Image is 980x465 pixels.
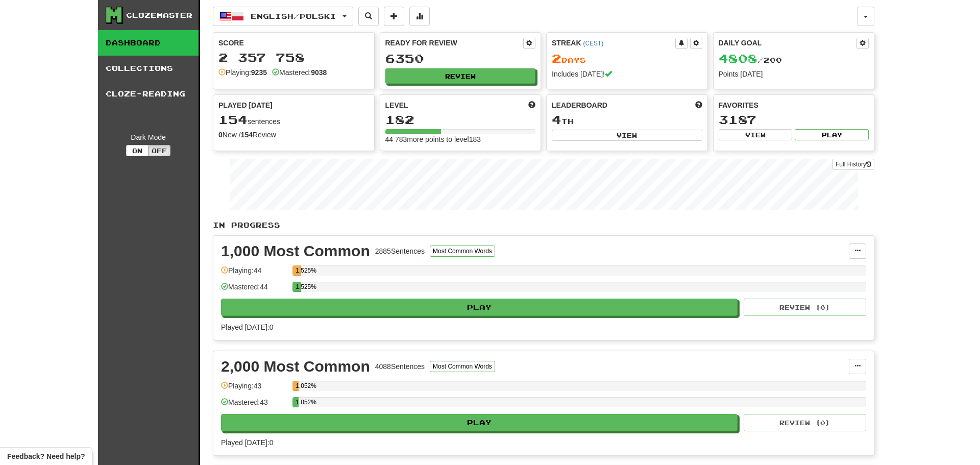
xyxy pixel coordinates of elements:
[98,56,199,81] a: Collections
[430,246,495,257] button: Most Common Words
[218,130,369,140] div: New / Review
[744,414,866,431] button: Review (0)
[296,381,299,391] div: 1.052%
[358,7,379,26] button: Search sentences
[695,100,702,110] span: This week in points, UTC
[719,38,857,49] div: Daily Goal
[126,145,149,156] button: On
[251,12,336,20] span: English / Polski
[719,69,869,79] div: Points [DATE]
[221,243,370,259] div: 1,000 Most Common
[221,414,738,431] button: Play
[719,56,782,64] span: / 200
[552,130,702,141] button: View
[528,100,535,110] span: Score more points to level up
[719,100,869,110] div: Favorites
[385,52,536,65] div: 6350
[221,359,370,374] div: 2,000 Most Common
[430,361,495,372] button: Most Common Words
[221,323,273,331] span: Played [DATE]: 0
[795,129,869,140] button: Play
[409,7,430,26] button: More stats
[375,246,425,256] div: 2885 Sentences
[221,397,287,414] div: Mastered: 43
[719,51,757,65] span: 4808
[296,282,301,292] div: 1.525%
[719,113,869,126] div: 3187
[311,68,327,77] strong: 9038
[272,67,327,78] div: Mastered:
[385,113,536,126] div: 182
[106,132,191,142] div: Dark Mode
[221,265,287,282] div: Playing: 44
[744,299,866,316] button: Review (0)
[218,112,248,127] span: 154
[251,68,267,77] strong: 9235
[98,30,199,56] a: Dashboard
[241,131,253,139] strong: 154
[221,282,287,299] div: Mastered: 44
[385,134,536,144] div: 44 783 more points to level 183
[218,38,369,48] div: Score
[552,69,702,79] div: Includes [DATE]!
[213,7,353,26] button: English/Polski
[552,113,702,127] div: th
[218,100,273,110] span: Played [DATE]
[218,51,369,64] div: 2 357 758
[552,112,561,127] span: 4
[218,113,369,127] div: sentences
[7,451,85,461] span: Open feedback widget
[384,7,404,26] button: Add sentence to collection
[552,38,675,48] div: Streak
[221,381,287,398] div: Playing: 43
[385,100,408,110] span: Level
[98,81,199,107] a: Cloze-Reading
[221,438,273,447] span: Played [DATE]: 0
[719,129,793,140] button: View
[552,51,561,65] span: 2
[385,38,524,48] div: Ready for Review
[375,361,425,372] div: 4088 Sentences
[221,299,738,316] button: Play
[552,52,702,65] div: Day s
[583,40,603,47] a: (CEST)
[385,68,536,84] button: Review
[218,131,223,139] strong: 0
[213,220,874,230] p: In Progress
[296,265,301,276] div: 1.525%
[552,100,607,110] span: Leaderboard
[126,10,192,20] div: Clozemaster
[832,159,874,170] a: Full History
[296,397,299,407] div: 1.052%
[218,67,267,78] div: Playing:
[148,145,170,156] button: Off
